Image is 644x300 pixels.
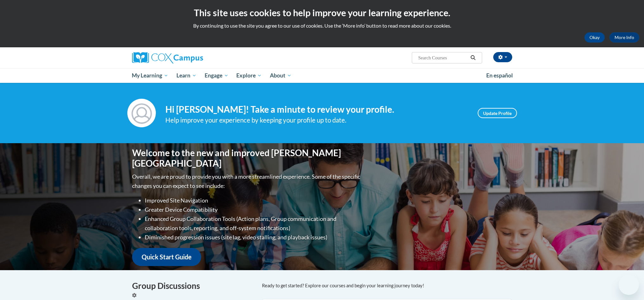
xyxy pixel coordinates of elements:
[609,32,639,43] a: More Info
[132,248,201,266] a: Quick Start Guide
[132,280,252,292] h4: Group Discussions
[418,54,468,62] input: Search Courses
[145,233,362,242] li: Diminished progression issues (site lag, video stalling, and playback issues)
[619,275,639,295] iframe: Button to launch messaging window
[127,99,156,127] img: Profile Image
[145,196,362,205] li: Improved Site Navigation
[132,72,168,79] span: My Learning
[266,68,296,83] a: About
[128,68,173,83] a: My Learning
[584,32,605,43] button: Okay
[132,52,252,63] a: Cox Campus
[478,108,517,118] a: Update Profile
[270,72,291,79] span: About
[468,54,478,62] button: Search
[493,52,512,62] button: Account Settings
[232,68,266,83] a: Explore
[132,172,362,190] p: Overall, we are proud to provide you with a more streamlined experience. Some of the specific cha...
[165,115,468,125] div: Help improve your experience by keeping your profile up to date.
[486,72,513,79] span: En español
[205,72,228,79] span: Engage
[132,148,362,169] h1: Welcome to the new and improved [PERSON_NAME][GEOGRAPHIC_DATA]
[165,104,468,115] h4: Hi [PERSON_NAME]! Take a minute to review your profile.
[5,22,639,29] p: By continuing to use the site you agree to our use of cookies. Use the ‘More info’ button to read...
[123,68,522,83] div: Main menu
[482,69,517,82] a: En español
[172,68,201,83] a: Learn
[5,6,639,19] h2: This site uses cookies to help improve your learning experience.
[236,72,262,79] span: Explore
[145,205,362,214] li: Greater Device Compatibility
[145,214,362,233] li: Enhanced Group Collaboration Tools (Action plans, Group communication and collaboration tools, re...
[176,72,196,79] span: Learn
[132,52,203,63] img: Cox Campus
[201,68,233,83] a: Engage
